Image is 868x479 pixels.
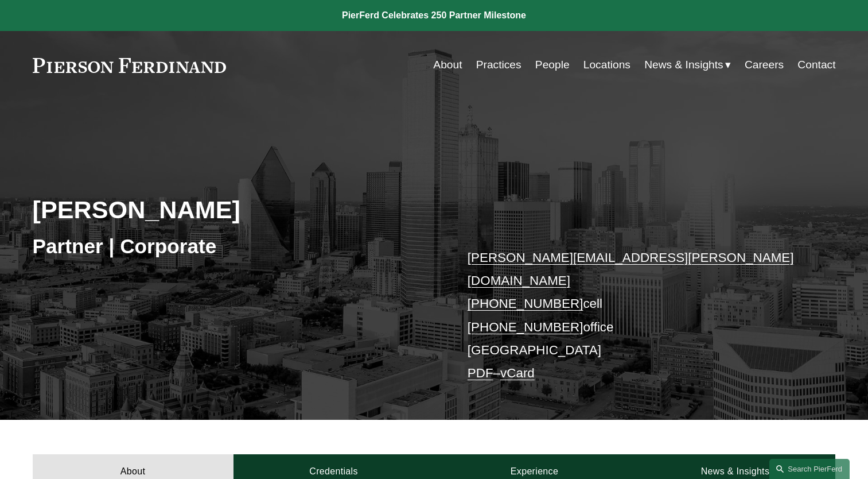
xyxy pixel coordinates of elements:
[644,55,723,75] span: News & Insights
[583,54,630,76] a: Locations
[33,234,434,259] h3: Partner | Corporate
[535,54,570,76] a: People
[644,54,731,76] a: folder dropdown
[468,366,493,380] a: PDF
[468,320,583,334] a: [PHONE_NUMBER]
[433,54,462,76] a: About
[745,54,784,76] a: Careers
[468,246,802,385] p: cell office [GEOGRAPHIC_DATA] –
[468,250,794,288] a: [PERSON_NAME][EMAIL_ADDRESS][PERSON_NAME][DOMAIN_NAME]
[797,54,835,76] a: Contact
[769,459,850,479] a: Search this site
[500,366,535,380] a: vCard
[476,54,521,76] a: Practices
[33,195,434,225] h2: [PERSON_NAME]
[468,296,583,311] a: [PHONE_NUMBER]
